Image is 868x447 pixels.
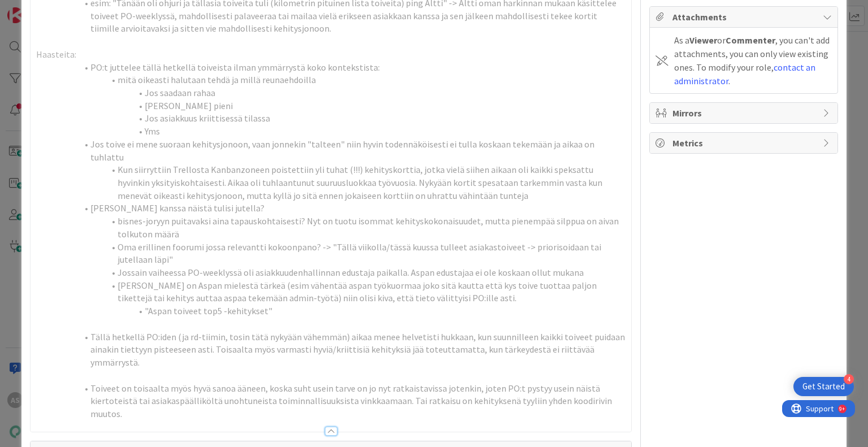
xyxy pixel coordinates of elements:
[672,106,817,120] span: Mirrors
[672,10,817,24] span: Attachments
[50,99,625,112] li: [PERSON_NAME] pieni
[50,86,625,99] li: Jos saadaan rahaa
[674,33,832,88] div: As a or , you can't add attachments, you can only view existing ones. To modify your role, .
[50,112,625,125] li: Jos asiakkuus kriittisessä tilassa
[793,377,854,396] div: Open Get Started checklist, remaining modules: 4
[50,61,625,74] li: PO:t juttelee tällä hetkellä toiveista ilman ymmärrystä koko kontekstista:
[24,2,51,15] span: Support
[50,331,625,369] li: Tällä hetkellä PO:iden (ja rd-tiimin, tosin tätä nykyään vähemmän) aikaa menee helvetisti hukkaan...
[50,163,625,202] li: Kun siirryttiin Trellosta Kanbanzoneen poistettiin yli tuhat (!!!) kehityskorttia, jotka vielä si...
[50,138,625,163] li: Jos toive ei mene suoraan kehitysjonoon, vaan jonnekin "talteen" niin hyvin todennäköisesti ei tu...
[689,34,717,46] b: Viewer
[50,305,625,318] li: "Aspan toiveet top5 -kehitykset"
[50,125,625,138] li: Yms
[36,48,625,61] p: Haasteita:
[50,279,625,305] li: [PERSON_NAME] on Aspan mielestä tärkeä (esim vähentää aspan työkuormaa joko sitä kautta että kys ...
[802,381,845,392] div: Get Started
[50,241,625,266] li: Oma erillinen foorumi jossa relevantti kokoonpano? -> "Tällä viikolla/tässä kuussa tulleet asiaka...
[726,34,775,46] b: Commenter
[50,382,625,420] li: Toiveet on toisaalta myös hyvä sanoa ääneen, koska suht usein tarve on jo nyt ratkaistavissa jote...
[50,266,625,279] li: Jossain vaiheessa PO-weeklyssä oli asiakkuudenhallinnan edustaja paikalla. Aspan edustajaa ei ole...
[50,215,625,240] li: bisnes-joryyn puitavaksi aina tapauskohtaisesti? Nyt on tuotu isommat kehityskokonaisuudet, mutta...
[672,136,817,150] span: Metrics
[57,5,63,14] div: 9+
[844,374,854,384] div: 4
[50,73,625,86] li: mitä oikeasti halutaan tehdä ja millä reunaehdoilla
[50,202,625,215] li: [PERSON_NAME] kanssa näistä tulisi jutella?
